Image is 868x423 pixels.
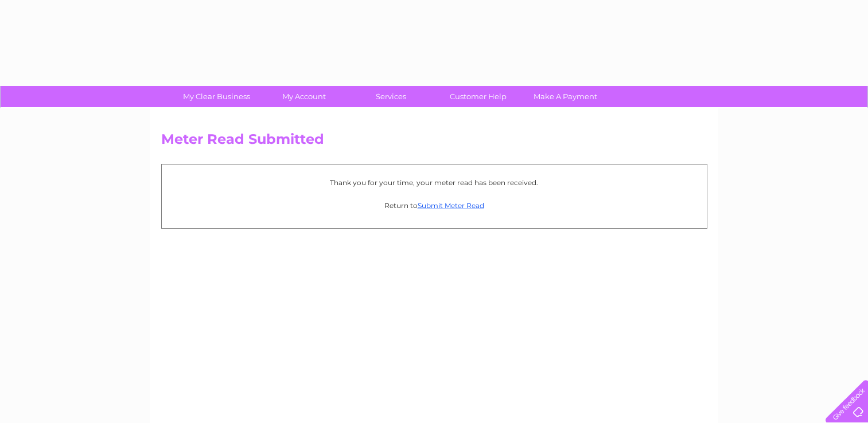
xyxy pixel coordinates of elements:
[169,86,264,107] a: My Clear Business
[161,131,707,153] h2: Meter Read Submitted
[418,201,484,210] a: Submit Meter Read
[344,86,438,107] a: Services
[256,86,351,107] a: My Account
[431,86,526,107] a: Customer Help
[168,200,701,211] p: Return to
[518,86,613,107] a: Make A Payment
[168,177,701,188] p: Thank you for your time, your meter read has been received.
